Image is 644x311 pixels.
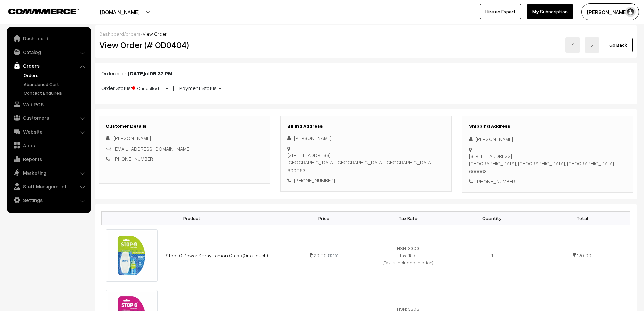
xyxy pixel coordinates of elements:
a: Dashboard [99,31,124,37]
img: Stop-O Power Spray (One Touch) lemon grass ..jpg [106,229,158,282]
h3: Billing Address [287,123,445,129]
a: Dashboard [8,32,89,44]
strike: 125.00 [328,253,338,258]
a: [PHONE_NUMBER] [114,156,154,162]
th: Total [534,211,630,225]
a: Customers [8,112,89,124]
img: right-arrow.png [590,43,594,47]
th: Product [102,211,282,225]
a: Stop-O Power Spray Lemon Grass (One Touch) [166,252,268,258]
a: Orders [22,72,89,79]
div: [STREET_ADDRESS] [GEOGRAPHIC_DATA], [GEOGRAPHIC_DATA], [GEOGRAPHIC_DATA] - 600063 [469,152,626,175]
a: Go Back [604,38,633,52]
th: Tax Rate [366,211,450,225]
span: 120.00 [310,252,327,258]
img: left-arrow.png [571,43,575,47]
p: Ordered on at [101,69,630,77]
a: Settings [8,194,89,206]
div: [PERSON_NAME] [287,134,445,142]
img: user [625,7,636,17]
a: Website [8,126,89,138]
span: [PERSON_NAME] [114,135,151,141]
span: 1 [491,252,493,258]
button: [PERSON_NAME] D [581,3,639,20]
a: Marketing [8,166,89,179]
th: Quantity [450,211,534,225]
a: My Subscription [527,4,573,19]
span: HSN: 3303 Tax: 18% (Tax is included in price) [383,245,433,265]
b: 05:37 PM [150,70,172,77]
button: [DOMAIN_NAME] [76,3,163,20]
b: [DATE] [128,70,145,77]
h3: Shipping Address [469,123,626,129]
a: Abandoned Cart [22,81,89,88]
div: / / [99,30,633,37]
a: Apps [8,139,89,151]
div: [PHONE_NUMBER] [469,178,626,185]
a: Contact Enquires [22,89,89,96]
a: orders [126,31,141,37]
div: [PHONE_NUMBER] [287,177,445,184]
a: Hire an Expert [480,4,521,19]
a: Orders [8,60,89,72]
a: COMMMERCE [8,7,68,15]
img: COMMMERCE [8,9,79,14]
a: Staff Management [8,180,89,193]
a: Catalog [8,46,89,58]
div: [PERSON_NAME] [469,135,626,143]
a: [EMAIL_ADDRESS][DOMAIN_NAME] [114,146,191,152]
p: Order Status: - | Payment Status: - [101,83,630,92]
span: 120.00 [577,252,591,258]
span: Cancelled [132,83,166,92]
a: WebPOS [8,98,89,110]
span: View Order [143,31,167,37]
h2: View Order (# OD0404) [99,40,270,50]
h3: Customer Details [106,123,263,129]
div: [STREET_ADDRESS] [GEOGRAPHIC_DATA], [GEOGRAPHIC_DATA], [GEOGRAPHIC_DATA] - 600063 [287,151,445,174]
th: Price [282,211,366,225]
a: Reports [8,153,89,165]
